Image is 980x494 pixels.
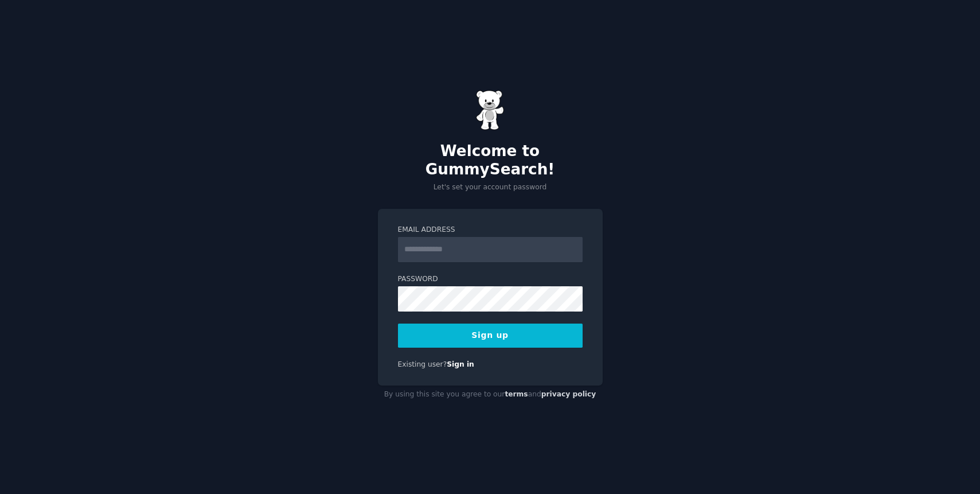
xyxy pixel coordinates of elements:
[378,386,603,404] div: By using this site you agree to our and
[505,390,528,398] a: terms
[447,360,474,368] a: Sign in
[378,142,603,178] h2: Welcome to GummySearch!
[398,360,447,368] span: Existing user?
[378,182,603,193] p: Let's set your account password
[476,90,505,130] img: Gummy Bear
[398,274,583,285] label: Password
[398,225,583,235] label: Email Address
[541,390,596,398] a: privacy policy
[398,324,583,348] button: Sign up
